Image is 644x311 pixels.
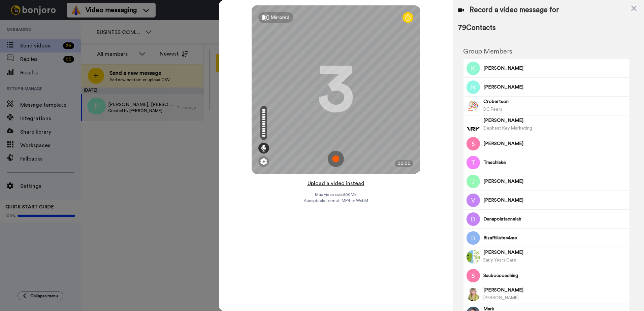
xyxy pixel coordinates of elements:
span: [PERSON_NAME] [483,117,627,124]
span: Danapointacnelab [483,216,627,222]
span: Bizaffiliates4me [483,235,627,241]
img: Profile Image [466,288,480,301]
img: Profile Image [466,212,480,226]
img: Profile Image [466,231,480,245]
span: Acceptable format: MP4 or WebM [304,198,368,203]
span: Elephant Key Marketing [483,126,532,130]
img: Profile Image [466,99,480,113]
span: Crobertson [483,98,627,105]
h2: Group Members [463,48,630,55]
img: Image of Jill [466,175,480,188]
img: Image of Becky [466,118,480,132]
img: Profile Image [466,269,480,282]
img: ic_gear.svg [260,158,267,165]
span: [PERSON_NAME] [483,249,627,256]
div: 3 [317,64,354,115]
img: Image of Kathi [466,62,480,75]
span: Max video size: 500 MB [315,192,357,197]
span: Tmschlake [483,159,627,166]
span: [PERSON_NAME] [483,84,627,91]
span: Sauboucoaching [483,272,627,279]
button: Upload a video instead [305,179,366,188]
img: Image of Nick [466,80,480,94]
span: [PERSON_NAME] [483,197,627,204]
img: Image of Marie [466,250,480,264]
img: Profile Image [466,194,480,207]
span: [PERSON_NAME] [483,178,627,185]
img: Profile Image [466,156,480,169]
div: 00:00 [395,160,413,167]
span: [PERSON_NAME] [483,296,519,300]
img: ic_record_start.svg [328,151,344,167]
span: [PERSON_NAME] [483,287,627,293]
span: [PERSON_NAME] [483,65,627,72]
img: Image of Suzanne [466,137,480,150]
span: [PERSON_NAME] [483,140,627,147]
span: DC Peers [483,107,502,111]
span: Early Years Care [483,258,516,262]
